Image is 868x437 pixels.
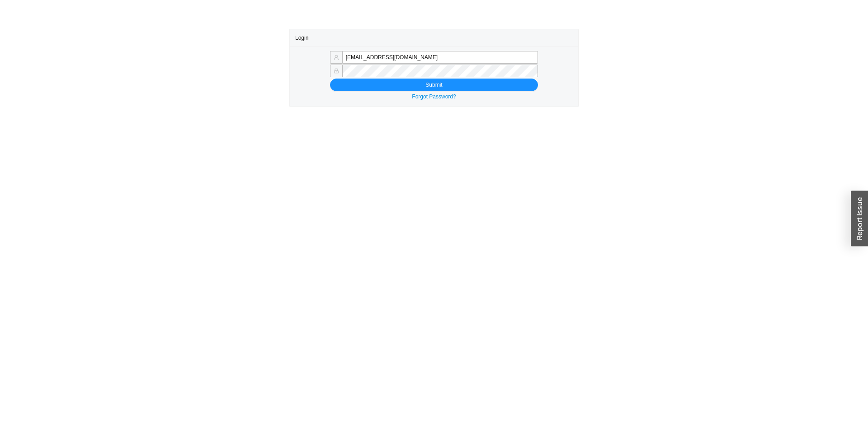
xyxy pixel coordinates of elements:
[330,79,538,91] button: Submit
[334,55,339,60] span: user
[334,68,339,74] span: lock
[342,51,538,64] input: Email
[412,93,456,100] a: Forgot Password?
[425,80,442,89] span: Submit
[295,29,573,46] div: Login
